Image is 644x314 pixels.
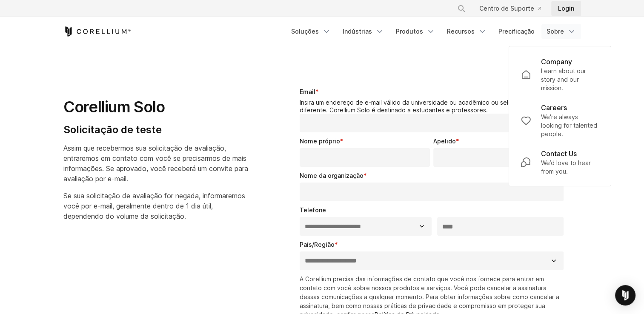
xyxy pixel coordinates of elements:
font: Produtos [396,27,423,36]
a: Login [551,1,581,16]
div: Menu de navegação [286,24,581,39]
span: Email [300,88,315,95]
p: We're always looking for talented people. [541,113,599,138]
p: Company [541,57,572,67]
div: Menu de navegação [447,1,581,16]
legend: Insira um endereço de e-mail válido da universidade ou acadêmico ou selecione um . Corellium Solo... [300,99,567,114]
h1: Corellium Solo [63,97,249,117]
span: Apelido [433,137,456,145]
span: Se sua solicitação de avaliação for negada, informaremos você por e-mail, geralmente dentro de 1 ... [63,191,245,220]
font: Sobre [547,27,564,36]
a: Corellium Início [63,26,131,37]
p: Contact Us [541,148,577,159]
span: Nome da organização [300,172,364,179]
a: produto diferente [300,99,561,114]
span: Assim que recebermos sua solicitação de avaliação, entraremos em contato com você se precisarmos ... [63,144,248,183]
p: Learn about our story and our mission. [541,67,599,92]
a: Company Learn about our story and our mission. [514,51,606,97]
a: Careers We're always looking for talented people. [514,97,606,143]
span: País/Região [300,241,335,248]
font: Centro de Suporte [479,4,534,13]
a: Precificação [493,24,540,39]
p: Careers [541,103,567,113]
a: Contact Us We’d love to hear from you. [514,143,606,181]
button: Procurar [454,1,469,16]
font: Indústrias [343,27,372,36]
span: Nome próprio [300,137,340,145]
h4: Solicitação de teste [63,123,249,136]
p: We’d love to hear from you. [541,159,599,176]
div: Abra o Intercom Messenger [615,285,635,305]
font: Soluções [291,27,319,36]
font: Recursos [447,27,475,36]
span: Telefone [300,206,326,214]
